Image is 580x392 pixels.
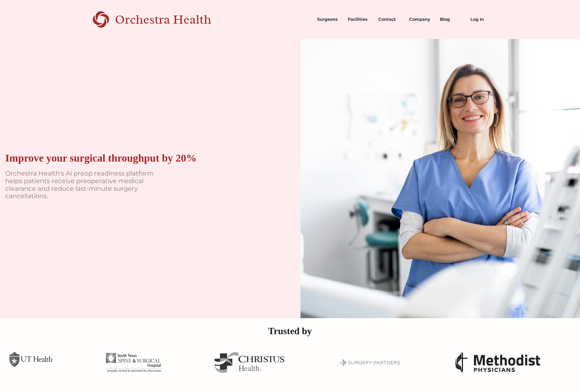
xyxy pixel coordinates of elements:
p: Orchestra Health's AI preop readiness platform helps patients receive preoperative medical cleara... [5,170,163,200]
a: Company [405,11,436,28]
a: Facilities [344,11,374,28]
a: home [83,11,230,28]
a: Log In [466,11,497,28]
a: Surgeons [313,11,344,28]
div: Orchestra Health [115,14,230,25]
a: Contact [374,11,405,28]
a: Blog [436,11,466,28]
div: Improve your surgical throughput by 20% [5,152,197,164]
